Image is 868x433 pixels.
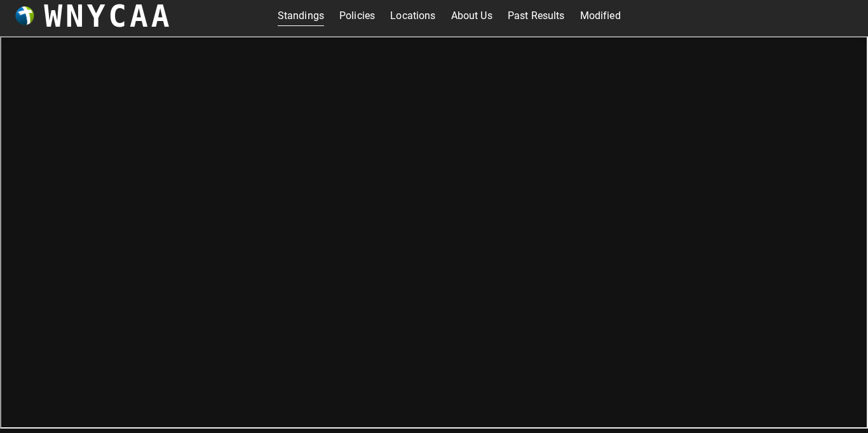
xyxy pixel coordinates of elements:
a: Standings [278,6,324,26]
a: Locations [390,6,435,26]
a: About Us [451,6,492,26]
a: Past Results [508,6,565,26]
a: Policies [339,6,375,26]
img: wnycaaBall.png [15,6,34,25]
a: Modified [580,6,621,26]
